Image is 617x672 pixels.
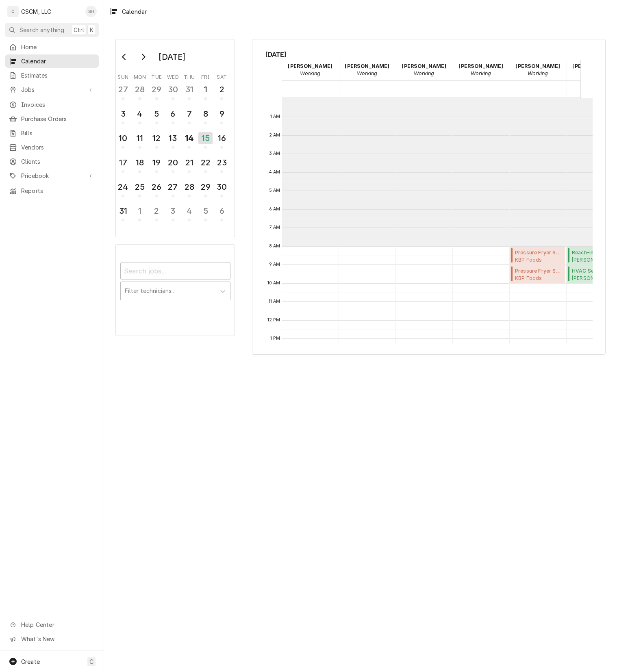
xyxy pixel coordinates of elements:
div: 13 [167,132,179,144]
div: 15 [198,132,213,144]
span: 4 AM [267,169,282,176]
span: Calendar [21,57,95,65]
span: Pressure Fryer Service ( Upcoming ) [515,267,563,275]
div: 29 [150,83,163,95]
div: Pressure Fryer Service(Upcoming)KBP Foods[PERSON_NAME] KFC # [STREET_ADDRESS][PERSON_NAME][US_STATE] [510,247,565,265]
div: 12 [150,132,163,144]
span: 11 AM [267,298,282,305]
div: 21 [183,156,196,169]
span: Create [21,658,40,665]
em: Working [414,70,434,76]
div: 14 [183,132,196,144]
div: 30 [167,83,179,95]
th: Friday [198,71,214,81]
div: Izaia Bain - Working [396,60,453,80]
div: 26 [150,181,163,193]
span: 7 AM [267,224,282,231]
button: Go to next month [135,50,151,63]
div: 6 [167,108,179,120]
span: K [90,26,93,34]
a: Go to What's New [5,632,99,646]
a: Estimates [5,69,99,82]
span: Reports [21,186,95,195]
div: 23 [215,156,228,169]
th: Sunday [115,71,131,81]
span: 1 PM [268,335,282,342]
a: Go to Help Center [5,618,99,631]
div: [Service] Pressure Fryer Service KBP Foods Homer Adams KFC # 5842 / 2994 Homer M Adams Pkwy, Alto... [510,265,565,284]
th: Thursday [181,71,198,81]
a: Home [5,40,99,54]
div: 1 [133,205,146,217]
div: 25 [133,181,146,193]
div: 7 [183,108,196,120]
div: 19 [150,156,163,169]
div: Pressure Fryer Service(Upcoming)KBP Foods[PERSON_NAME] KFC # [STREET_ADDRESS][PERSON_NAME][US_STATE] [510,265,565,284]
span: 12 PM [265,317,282,323]
span: Pricebook [21,171,83,180]
div: Calendar Day Picker [115,39,235,237]
div: James Bain - Working [453,60,510,80]
div: Serra Heyen's Avatar [85,6,97,17]
div: Chris Lynch - Working [282,60,339,80]
span: Home [21,43,95,51]
strong: [PERSON_NAME] [515,63,560,69]
a: Calendar [5,54,99,68]
div: 2 [150,205,163,217]
div: 31 [183,83,196,95]
span: Pressure Fryer Service ( Upcoming ) [515,249,563,256]
th: Tuesday [148,71,165,81]
div: [DATE] [156,50,188,64]
div: 28 [133,83,146,95]
span: 5 AM [267,187,282,194]
div: 28 [183,181,196,193]
th: Wednesday [165,71,181,81]
div: [Service] Pressure Fryer Service KBP Foods Homer Adams KFC # 5842 / 2994 Homer M Adams Pkwy, Alto... [510,247,565,265]
span: Purchase Orders [21,115,95,123]
div: 20 [167,156,179,169]
strong: [PERSON_NAME] [288,63,332,69]
span: 10 AM [265,280,282,286]
div: 27 [167,181,179,193]
div: 30 [215,181,228,193]
span: C [89,657,93,666]
span: Jobs [21,85,83,94]
span: 9 AM [267,261,282,268]
strong: [PERSON_NAME] [345,63,389,69]
span: Search anything [20,26,64,34]
span: 8 AM [267,243,282,249]
div: 17 [117,156,129,169]
div: 8 [199,108,212,120]
span: What's New [21,635,94,643]
div: 29 [199,181,212,193]
a: Go to Pricebook [5,169,99,182]
div: 24 [117,181,129,193]
div: 27 [117,83,129,95]
button: Search anythingCtrlK [5,23,99,37]
div: 18 [133,156,146,169]
div: CSCM, LLC [21,7,51,16]
th: Saturday [214,71,230,81]
button: Go to previous month [116,50,133,63]
span: Help Center [21,620,94,629]
span: Vendors [21,143,95,152]
div: Calendar Filters [115,244,235,336]
div: Dena Vecchetti - Working [339,60,396,80]
div: 5 [199,205,212,217]
input: Search jobs... [120,262,230,280]
div: 4 [133,108,146,120]
em: Working [357,70,377,76]
span: KBP Foods [PERSON_NAME] KFC # [STREET_ADDRESS][PERSON_NAME][US_STATE] [515,256,563,263]
div: CSCM, LLC's Avatar [7,6,19,17]
div: 3 [167,205,179,217]
div: Calendar Filters [120,255,230,309]
div: 4 [183,205,196,217]
strong: [PERSON_NAME] [572,63,617,69]
span: Clients [21,157,95,166]
div: 1 [199,83,212,95]
span: 6 AM [267,206,282,212]
a: Purchase Orders [5,112,99,126]
div: 9 [215,108,228,120]
em: Working [300,70,320,76]
div: 10 [117,132,129,144]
